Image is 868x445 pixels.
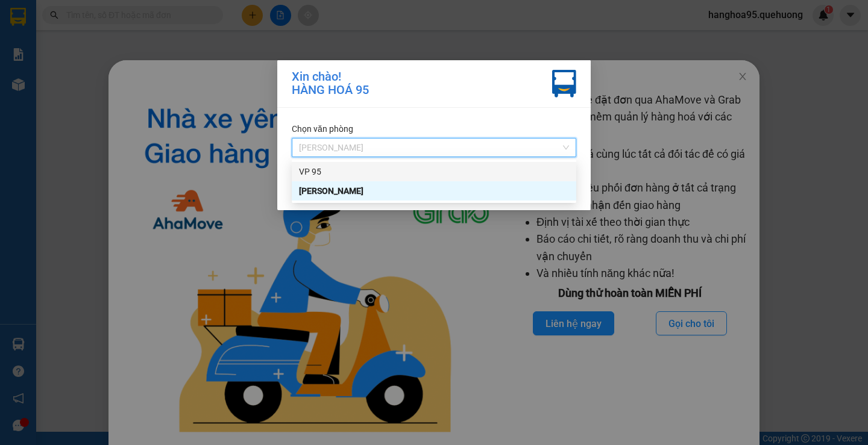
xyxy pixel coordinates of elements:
div: Xin chào! HÀNG HOÁ 95 [292,70,369,98]
div: VP 95 [292,162,576,181]
div: An Dương Vương [292,181,576,201]
img: vxr-icon [552,70,576,98]
div: Chọn văn phòng [292,122,576,135]
span: An Dương Vương [299,138,569,157]
div: VP 95 [299,165,569,178]
div: [PERSON_NAME] [299,184,569,198]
